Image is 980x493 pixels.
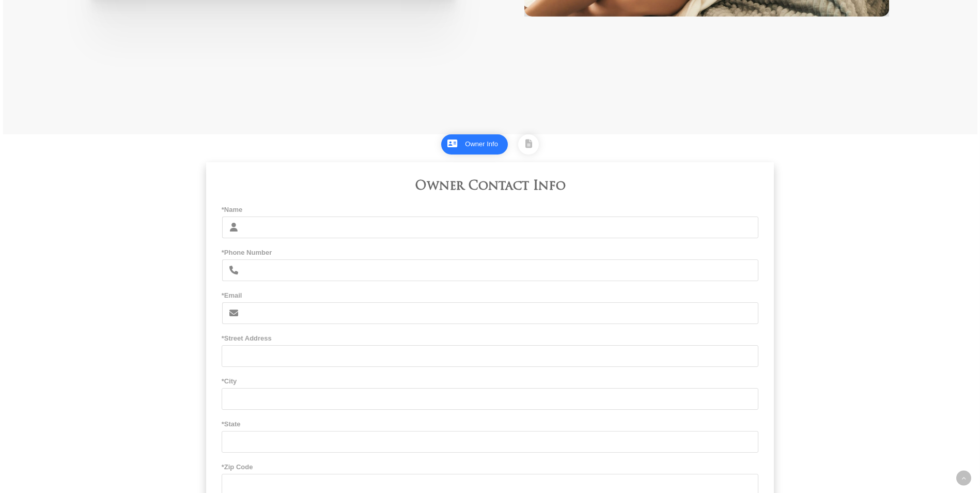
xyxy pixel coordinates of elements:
[222,375,759,388] span: *City
[222,203,759,217] span: *Name
[222,332,759,345] span: *Street Address
[222,246,759,259] span: *Phone Number
[465,137,498,151] div: Owner Info
[956,471,971,486] a: Back to top
[461,135,502,153] a: 1Owner Info
[229,178,751,195] h3: Owner Contact Info
[222,418,759,431] span: *State
[222,289,759,302] span: *Email
[222,460,759,474] span: *Zip Code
